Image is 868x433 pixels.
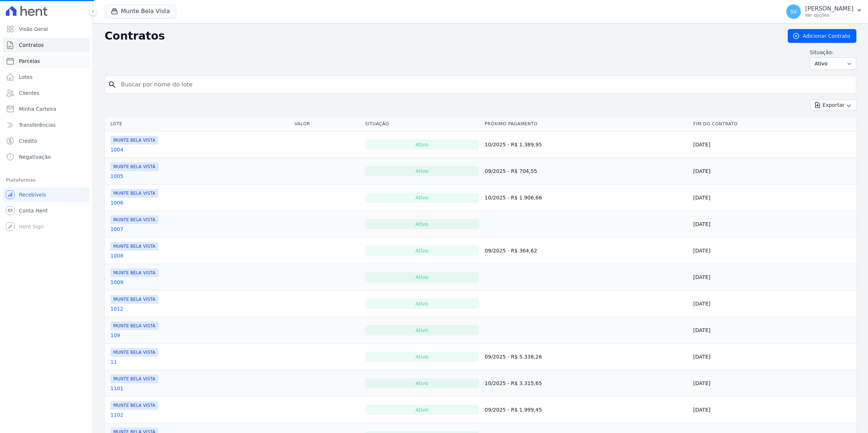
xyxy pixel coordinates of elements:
span: Negativação [19,153,51,161]
td: [DATE] [690,291,856,317]
span: MUNTE BELA VISTA [110,215,158,224]
span: Parcelas [19,57,40,65]
span: Recebíveis [19,191,46,198]
td: [DATE] [690,317,856,344]
div: Plataformas [6,176,87,185]
span: Clientes [19,89,39,97]
div: Ativo [365,299,479,309]
a: 09/2025 - R$ 364,62 [485,248,537,254]
span: MUNTE BELA VISTA [110,295,158,304]
th: Fim do Contrato [690,117,856,131]
td: [DATE] [690,238,856,264]
label: Situação: [810,49,856,56]
button: Exportar [811,100,856,111]
span: MUNTE BELA VISTA [110,321,158,330]
h2: Contratos [105,29,776,43]
span: Crédito [19,137,37,145]
i: search [108,80,117,89]
span: MUNTE BELA VISTA [110,189,158,198]
a: 11 [110,358,117,365]
span: MUNTE BELA VISTA [110,401,158,410]
div: Ativo [365,352,479,362]
div: Ativo [365,405,479,415]
td: [DATE] [690,344,856,370]
a: Negativação [3,150,90,164]
div: Ativo [365,193,479,203]
div: Ativo [365,272,479,282]
a: 1008 [110,252,123,259]
a: 1012 [110,305,123,312]
a: Adicionar Contrato [788,29,856,43]
span: Contratos [19,41,44,49]
a: 1102 [110,411,123,418]
a: Contratos [3,38,90,52]
a: Crédito [3,134,90,148]
span: Transferências [19,121,56,129]
a: Recebíveis [3,187,90,202]
span: MUNTE BELA VISTA [110,348,158,357]
span: Conta Hent [19,207,48,214]
td: [DATE] [690,158,856,185]
p: [PERSON_NAME] [805,5,853,12]
a: 10/2025 - R$ 1.906,66 [485,195,542,201]
td: [DATE] [690,211,856,238]
a: 1006 [110,199,123,206]
a: 10/2025 - R$ 3.315,65 [485,380,542,386]
div: Ativo [365,166,479,176]
a: 1009 [110,279,123,286]
a: 1101 [110,385,123,392]
a: 09/2025 - R$ 1.999,45 [485,407,542,413]
span: MUNTE BELA VISTA [110,268,158,277]
a: Minha Carteira [3,102,90,116]
span: MUNTE BELA VISTA [110,136,158,145]
span: MUNTE BELA VISTA [110,375,158,383]
a: Clientes [3,86,90,100]
a: Parcelas [3,54,90,68]
span: SV [790,9,797,14]
th: Situação [362,117,482,131]
td: [DATE] [690,131,856,158]
a: Visão Geral [3,22,90,36]
input: Buscar por nome do lote [117,77,853,92]
th: Próximo Pagamento [482,117,690,131]
a: Lotes [3,70,90,84]
div: Ativo [365,139,479,150]
th: Lote [105,117,292,131]
a: 10/2025 - R$ 1.389,95 [485,142,542,147]
a: 09/2025 - R$ 704,55 [485,168,537,174]
span: Minha Carteira [19,105,56,113]
span: MUNTE BELA VISTA [110,242,158,251]
a: 109 [110,332,120,339]
a: Conta Hent [3,203,90,218]
a: 1004 [110,146,123,153]
a: Transferências [3,118,90,132]
span: Lotes [19,73,33,81]
a: 09/2025 - R$ 5.338,26 [485,354,542,360]
span: Visão Geral [19,25,48,33]
td: [DATE] [690,185,856,211]
a: 1005 [110,173,123,180]
div: Ativo [365,378,479,388]
td: [DATE] [690,264,856,291]
button: Munte Bela Vista [105,4,176,18]
div: Ativo [365,246,479,256]
td: [DATE] [690,370,856,397]
div: Ativo [365,219,479,229]
span: MUNTE BELA VISTA [110,162,158,171]
th: Valor [292,117,362,131]
a: 1007 [110,226,123,233]
button: SV [PERSON_NAME] Ver opções [780,1,868,22]
p: Ver opções [805,12,853,18]
div: Ativo [365,325,479,335]
td: [DATE] [690,397,856,423]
